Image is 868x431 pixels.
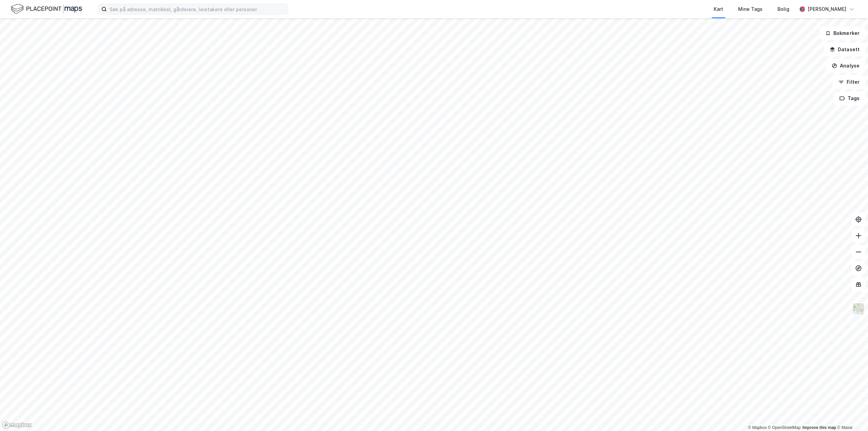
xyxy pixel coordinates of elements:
button: Bokmerker [820,26,865,40]
div: Bolig [777,5,789,13]
iframe: Chat Widget [834,398,868,431]
button: Analyse [826,59,865,73]
div: [PERSON_NAME] [808,5,846,13]
a: Improve this map [803,425,836,430]
button: Tags [834,92,865,105]
button: Filter [833,75,865,89]
div: Kontrollprogram for chat [834,398,868,431]
input: Søk på adresse, matrikkel, gårdeiere, leietakere eller personer [107,4,288,14]
a: Mapbox [748,425,767,430]
button: Datasett [824,43,865,56]
div: Mine Tags [738,5,763,13]
a: Mapbox homepage [2,421,32,429]
img: logo.f888ab2527a4732fd821a326f86c7f29.svg [11,3,82,15]
a: OpenStreetMap [768,425,801,430]
img: Z [852,302,865,315]
div: Kart [714,5,723,13]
